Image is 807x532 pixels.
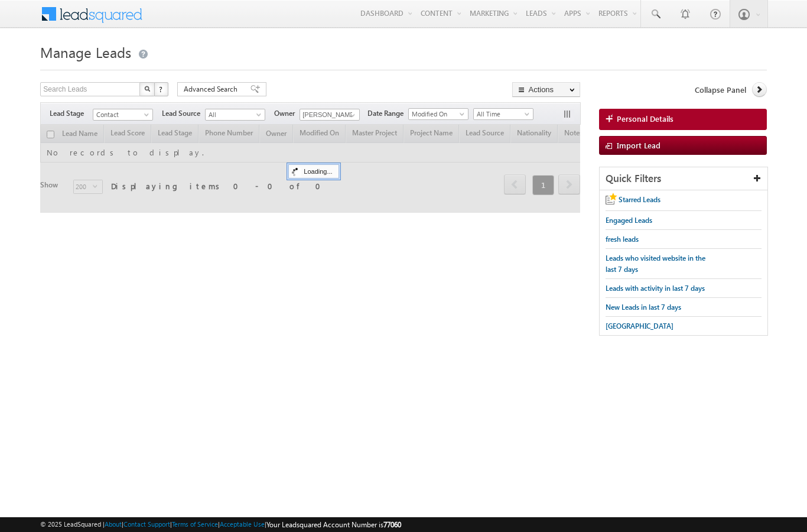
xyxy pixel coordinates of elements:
[40,43,131,61] span: Manage Leads
[599,109,767,130] a: Personal Details
[344,109,359,121] a: Show All Items
[154,82,168,96] button: ?
[606,303,681,312] span: New Leads in last 7 days
[606,235,639,244] span: fresh leads
[206,109,262,120] span: All
[474,109,530,119] span: All Time
[606,216,652,225] span: Engaged Leads
[512,82,580,97] button: Actions
[606,254,705,274] span: Leads who visited website in the last 7 days
[144,86,150,92] img: Search
[172,520,218,528] a: Terms of Service
[617,140,660,150] span: Import Lead
[105,520,122,528] a: About
[274,108,300,119] span: Owner
[40,519,401,530] span: © 2025 LeadSquared | | | | |
[617,113,673,124] span: Personal Details
[93,109,153,121] a: Contact
[600,167,767,190] div: Quick Filters
[367,108,408,119] span: Date Range
[220,520,265,528] a: Acceptable Use
[205,109,265,121] a: All
[50,108,93,119] span: Lead Stage
[606,322,673,330] span: [GEOGRAPHIC_DATA]
[695,85,746,95] span: Collapse Panel
[288,164,339,179] div: Loading...
[123,520,170,528] a: Contact Support
[619,195,660,204] span: Starred Leads
[606,284,705,293] span: Leads with activity in last 7 days
[383,520,401,529] span: 77060
[159,84,164,94] span: ?
[93,109,149,120] span: Contact
[162,108,205,119] span: Lead Source
[266,520,401,529] span: Your Leadsquared Account Number is
[408,108,468,120] a: Modified On
[473,108,533,120] a: All Time
[300,109,360,121] input: Type to Search
[409,109,465,119] span: Modified On
[184,84,241,95] span: Advanced Search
